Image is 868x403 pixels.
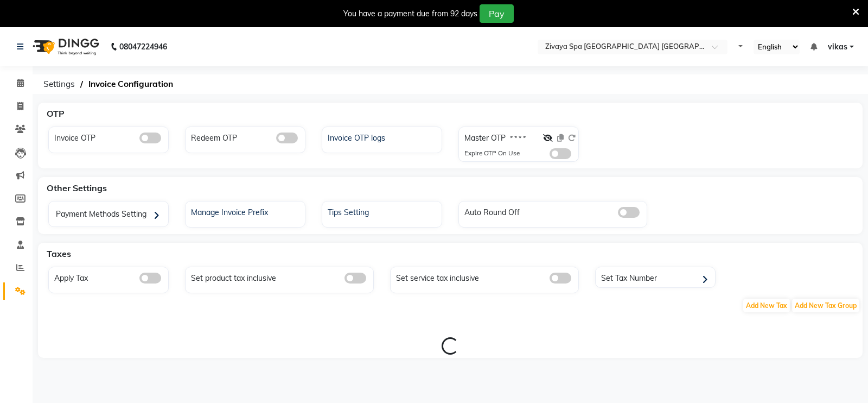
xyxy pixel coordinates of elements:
[28,32,102,62] img: logo
[792,299,859,312] span: Add New Tax Group
[186,204,305,218] a: Manage Invoice Prefix
[119,32,167,62] b: 08047224946
[83,74,178,94] span: Invoice Configuration
[52,130,168,144] div: Invoice OTP
[343,8,477,20] div: You have a payment due from 92 days
[791,300,860,310] a: Add New Tax Group
[188,130,305,144] div: Redeem OTP
[462,204,647,218] div: Auto Round Off
[598,270,715,286] div: Set Tax Number
[464,133,506,144] label: Master OTP
[325,130,442,144] div: Invoice OTP logs
[325,204,442,218] div: Tips Setting
[464,148,520,159] div: Expire OTP On Use
[743,299,790,312] span: Add New Tax
[393,270,578,284] div: Set service tax inclusive
[322,130,442,144] a: Invoice OTP logs
[322,204,442,218] a: Tips Setting
[742,300,791,310] a: Add New Tax
[38,74,80,94] span: Settings
[480,4,514,23] button: Pay
[52,204,168,226] div: Payment Methods Setting
[188,270,373,284] div: Set product tax inclusive
[828,41,847,53] span: vikas
[188,204,305,218] div: Manage Invoice Prefix
[52,270,168,284] div: Apply Tax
